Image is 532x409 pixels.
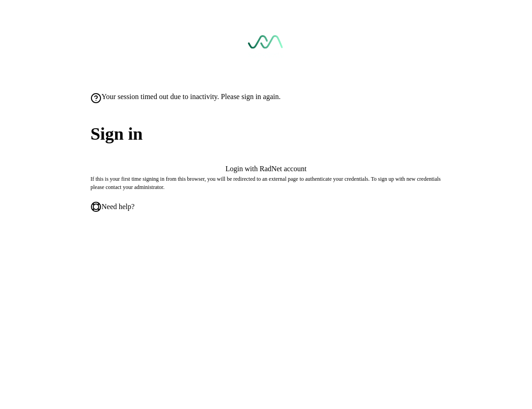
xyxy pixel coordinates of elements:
span: Sign in [90,121,442,147]
a: Go to sign in [248,35,284,58]
span: If this is your first time signing in from this browser, you will be redirected to an external pa... [90,176,441,190]
img: See-Mode Logo [248,35,284,58]
span: Your session timed out due to inactivity. Please sign in again. [101,93,281,101]
a: Need help? [90,201,134,212]
button: Login with RadNet account [90,165,442,173]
